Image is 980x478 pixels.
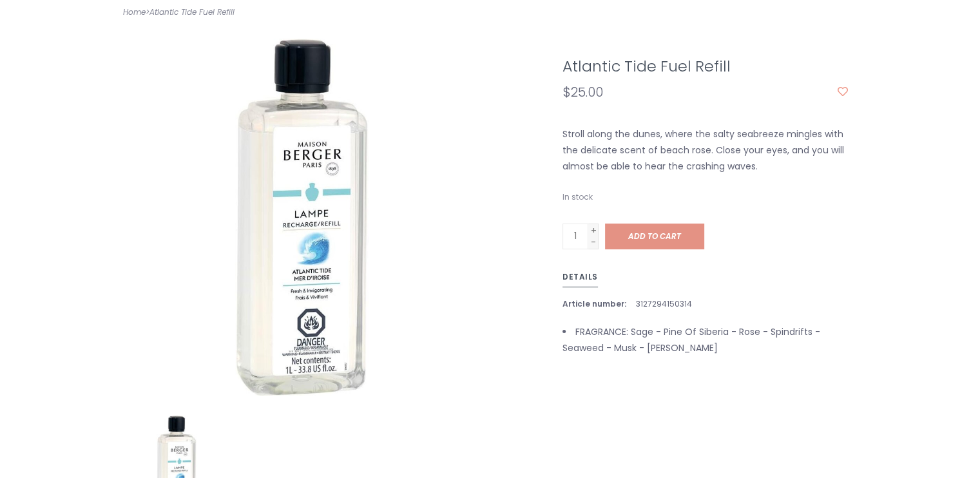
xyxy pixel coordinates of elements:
[605,224,704,249] a: Add to cart
[123,6,146,17] a: Home
[562,191,593,202] span: In stock
[628,231,681,242] span: Add to cart
[588,224,599,236] a: +
[553,126,858,175] div: Stroll along the dunes, where the salty seabreeze mingles with the delicate scent of beach rose. ...
[562,270,598,288] a: Details
[149,6,235,17] a: Atlantic Tide Fuel Refill
[562,83,603,101] span: $25.00
[588,236,599,247] a: -
[636,297,702,311] td: 3127294150314
[562,58,848,75] h1: Atlantic Tide Fuel Refill
[113,5,490,19] div: >
[562,298,626,309] strong: Article number:
[838,86,848,99] a: Add to wishlist
[562,325,820,354] span: FRAGRANCE: Sage - Pine Of Siberia - Rose - Spindrifts - Seaweed - Musk - [PERSON_NAME]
